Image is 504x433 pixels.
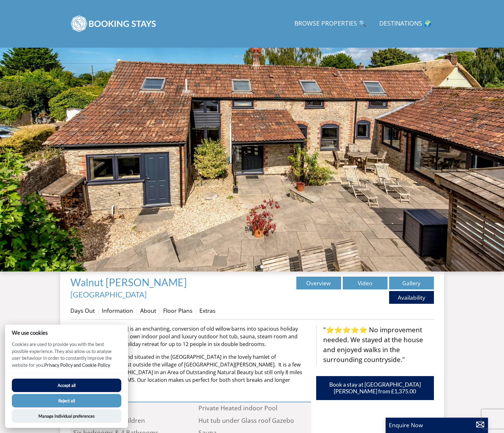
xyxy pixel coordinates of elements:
a: Destinations 🌍 [377,17,434,31]
button: Manage Individual preferences [12,409,121,423]
a: Days Out [70,307,95,314]
a: Availability [389,291,434,304]
a: Walnut [PERSON_NAME] [70,276,189,288]
a: [GEOGRAPHIC_DATA] [70,290,147,299]
h2: We use cookies [5,330,128,336]
a: Gallery [389,277,434,289]
a: Book a stay at [GEOGRAPHIC_DATA][PERSON_NAME] from £1,375.00 [316,376,434,400]
a: Browse Properties 🔍 [292,17,369,31]
img: BookingStays [70,8,157,40]
li: Hut tub under Glass roof Gazebo [196,414,311,427]
p: Cookies are used to provide you with the best possible experience. They also allow us to analyse ... [5,341,128,373]
p: Enquire Now [389,421,485,429]
a: Extras [199,307,215,314]
a: Video [343,277,388,289]
a: Overview [296,277,341,289]
p: The barn is detached, and situated in the [GEOGRAPHIC_DATA] in the lovely hamlet of [GEOGRAPHIC_D... [70,353,311,391]
a: Floor Plans [163,307,192,314]
blockquote: "⭐⭐⭐⭐⭐ No improvement needed. We stayed at the house and enjoyed walks in the surrounding country... [316,325,434,365]
span: Walnut [PERSON_NAME] [70,276,187,288]
a: Information [102,307,133,314]
a: Privacy Policy and Cookie Policy [44,362,110,368]
button: Accept all [12,379,121,392]
p: Walnut [PERSON_NAME] is an enchanting, conversion of old willow barns into spacious holiday accom... [70,325,311,348]
li: Private Heated indoor Pool [196,402,311,414]
button: Reject all [12,394,121,407]
a: About [140,307,156,314]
